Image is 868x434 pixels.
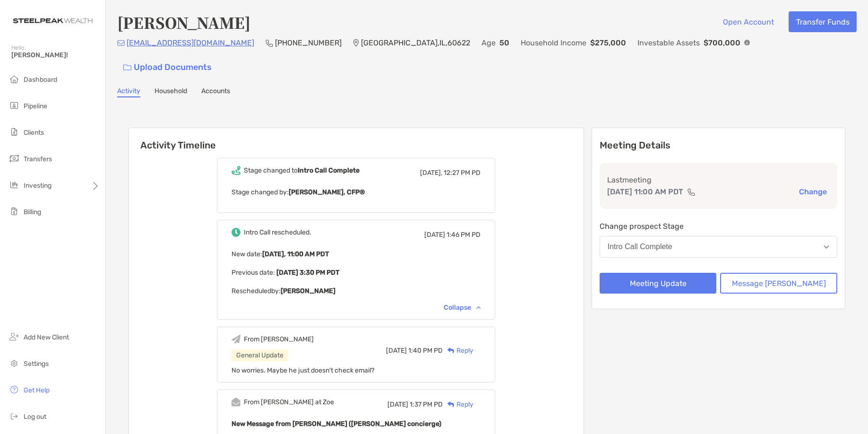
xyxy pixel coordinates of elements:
img: settings icon [9,357,20,369]
span: Add New Client [24,333,69,341]
button: Open Account [715,11,781,32]
div: Collapse [444,304,481,312]
span: Clients [24,129,44,137]
span: Pipeline [24,102,47,110]
span: 1:40 PM PD [408,347,443,355]
div: Reply [443,399,473,409]
img: button icon [123,64,131,71]
h4: [PERSON_NAME] [117,11,250,33]
a: Household [155,87,187,97]
img: Location Icon [353,39,359,47]
p: Change prospect Stage [600,220,837,232]
span: Dashboard [24,76,57,84]
span: Billing [24,208,41,216]
img: Chevron icon [476,306,481,309]
span: Settings [24,360,49,368]
img: Event icon [232,398,241,407]
p: New date : [232,248,481,260]
span: Get Help [24,386,50,394]
img: Info Icon [744,40,750,45]
p: [DATE] 11:00 AM PDT [607,186,683,198]
p: Rescheduled by: [232,285,481,297]
img: get-help icon [9,384,20,395]
div: Intro Call rescheduled. [244,228,311,236]
a: Accounts [201,87,230,97]
p: Previous date: [232,267,481,278]
p: Age [481,37,496,49]
span: [PERSON_NAME]! [11,51,100,59]
img: pipeline icon [9,100,20,111]
b: [DATE], 11:00 AM PDT [262,250,329,258]
button: Meeting Update [600,273,717,294]
button: Intro Call Complete [600,236,837,258]
p: Meeting Details [600,139,837,151]
span: Transfers [24,155,52,163]
b: [DATE] 3:30 PM PDT [275,269,339,277]
img: communication type [687,188,696,196]
p: [PHONE_NUMBER] [275,37,342,49]
img: Event icon [232,335,241,344]
p: Last meeting [607,174,830,186]
img: transfers icon [9,153,20,164]
img: Zoe Logo [11,4,94,38]
button: Transfer Funds [789,11,857,32]
img: Event icon [232,228,241,237]
p: [EMAIL_ADDRESS][DOMAIN_NAME] [127,37,254,49]
p: $275,000 [590,37,626,49]
p: $700,000 [704,37,740,49]
div: Reply [443,346,473,356]
span: [DATE] [424,231,445,239]
a: Upload Documents [117,57,218,78]
img: Reply icon [447,347,455,354]
img: Open dropdown arrow [824,245,829,249]
b: Intro Call Complete [298,166,360,174]
span: [DATE] [386,347,407,355]
span: No worries. Maybe he just doesn't check email? [232,366,374,374]
b: [PERSON_NAME] [281,287,335,295]
b: New Message from [PERSON_NAME] ([PERSON_NAME] concierge) [232,420,441,428]
img: Reply icon [447,401,455,408]
p: Investable Assets [637,37,700,49]
span: 1:37 PM PD [410,400,443,408]
span: Log out [24,413,46,421]
div: From [PERSON_NAME] at Zoe [244,398,334,406]
span: [DATE], [420,169,442,177]
img: clients icon [9,126,20,138]
b: [PERSON_NAME], CFP® [289,188,365,196]
img: dashboard icon [9,73,20,85]
img: billing icon [9,206,20,217]
p: [GEOGRAPHIC_DATA] , IL , 60622 [361,37,470,49]
span: 1:46 PM PD [447,231,481,239]
img: add_new_client icon [9,331,20,342]
img: investing icon [9,179,20,191]
img: Event icon [232,166,241,175]
button: Change [796,187,830,197]
img: Phone Icon [266,39,273,47]
button: Message [PERSON_NAME] [720,273,837,294]
p: Household Income [521,37,586,49]
span: Investing [24,182,52,190]
span: 12:27 PM PD [444,169,481,177]
p: Stage changed by: [232,186,481,198]
div: General Update [232,349,288,361]
div: From [PERSON_NAME] [244,335,314,343]
h6: Activity Timeline [129,128,584,151]
div: Stage changed to [244,166,360,174]
p: 50 [499,37,509,49]
a: Activity [117,87,140,97]
div: Intro Call Complete [608,243,672,251]
img: Email Icon [117,40,125,46]
span: [DATE] [387,400,408,408]
img: logout icon [9,410,20,422]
